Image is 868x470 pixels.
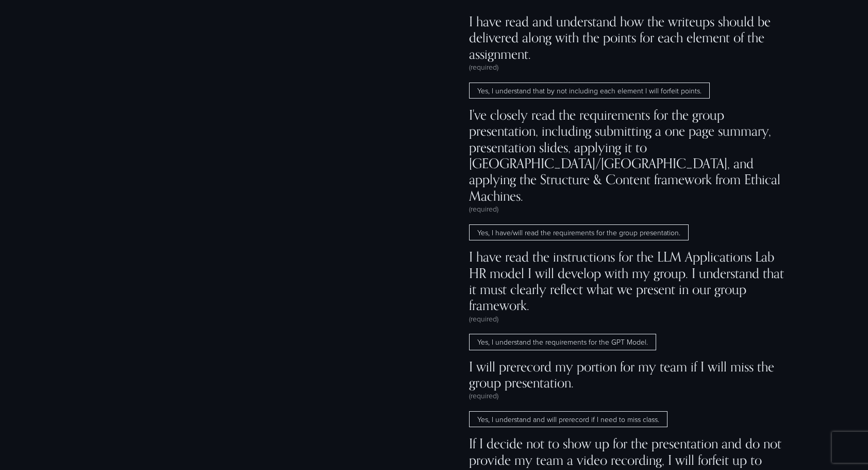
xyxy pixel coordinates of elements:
[469,391,498,401] span: (required)
[469,13,784,62] span: I have read and understand how the writeups should be delivered along with the points for each el...
[469,249,784,313] span: I have read the instructions for the LLM Applications Lab HR model I will develop with my group. ...
[469,62,498,72] span: (required)
[469,334,656,350] span: Yes, I understand the requirements for the GPT Model.
[469,204,498,214] span: (required)
[469,107,784,204] span: I've closely read the requirements for the group presentation, including submitting a one page su...
[469,83,710,99] span: Yes, I understand that by not including each element I will forfeit points.
[469,224,689,241] span: Yes, I have/will read the requirements for the group presentation.
[469,314,498,324] span: (required)
[469,359,784,391] span: I will prerecord my portion for my team if I will miss the group presentation.
[469,411,667,428] span: Yes, I understand and will prerecord if I need to miss class.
